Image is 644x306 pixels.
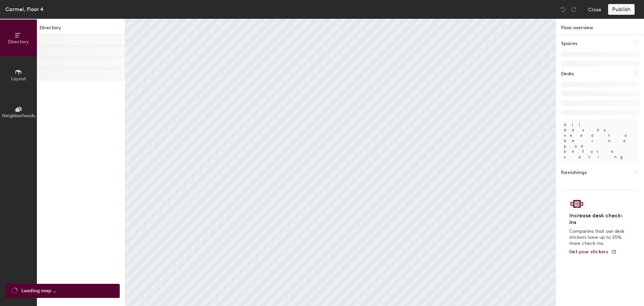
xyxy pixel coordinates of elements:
[561,70,574,78] h1: Desks
[2,113,35,119] span: Neighborhoods
[561,40,577,47] h1: Spaces
[5,5,44,13] div: Carmel, Floor 4
[125,19,555,306] canvas: Map
[37,24,125,35] h1: Directory
[8,39,29,45] span: Directory
[569,198,585,210] img: Sticker logo
[561,169,587,176] h1: Furnishings
[569,212,627,226] h4: Increase desk check-ins
[556,19,644,35] h1: Floor overview
[569,228,627,247] p: Companies that use desk stickers have up to 25% more check-ins.
[569,249,608,255] span: Get your stickers
[560,6,567,13] img: Undo
[11,76,26,82] span: Layout
[21,287,56,295] span: Loading map ...
[588,4,601,15] button: Close
[561,119,639,162] p: All desks need to be in a pod before saving
[569,249,616,255] a: Get your stickers
[571,6,577,13] img: Redo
